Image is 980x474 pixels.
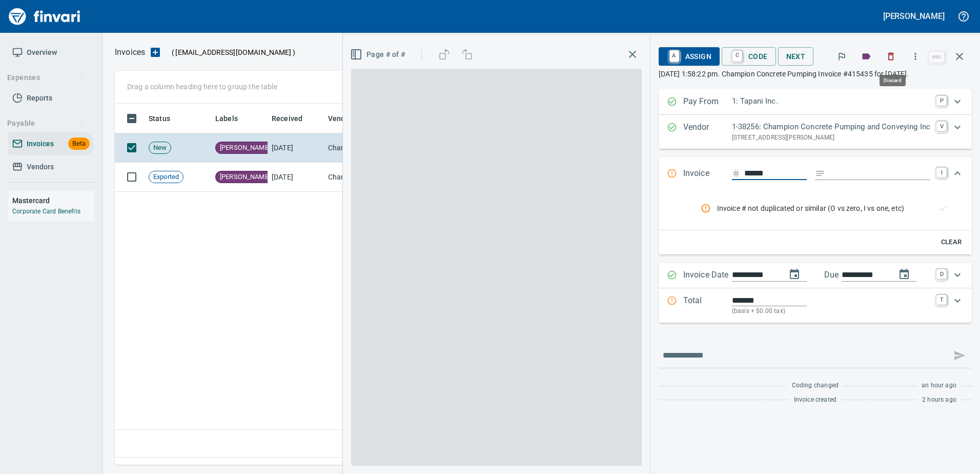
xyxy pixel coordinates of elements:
span: Vendors [27,161,54,173]
span: Close invoice [927,44,972,69]
span: Vendor / From [328,112,389,125]
a: T [936,294,947,305]
span: Next [786,50,806,63]
h6: Mastercard [12,195,94,206]
button: change date [782,262,807,287]
span: Overview [27,46,57,59]
p: Vendor [683,121,732,143]
nav: rules from agents [692,195,964,222]
a: C [732,50,742,62]
button: change due date [892,262,916,287]
p: Invoice [683,167,732,181]
span: Invoice # not duplicated or similar (O vs zero, I vs one, etc) [717,203,939,213]
a: I [936,167,947,177]
p: Invoice Date [683,269,732,282]
span: [PERSON_NAME] [216,143,274,153]
a: Vendors [8,155,94,179]
button: [PERSON_NAME] [881,8,947,24]
p: 1-38256: Champion Concrete Pumping and Conveying Inc [732,121,930,133]
span: Assign [667,48,711,65]
span: Received [272,112,316,125]
p: 1: Tapani Inc. [732,95,930,107]
p: Invoices [115,46,145,58]
div: Expand [659,263,972,288]
span: an hour ago [922,381,956,391]
a: V [936,121,947,131]
td: Champion Concrete Pumping and Conveying Inc (1-38256) [324,133,426,163]
div: Expand [659,157,972,191]
a: P [936,95,947,106]
span: Expenses [7,71,85,84]
div: Expand [659,191,972,254]
a: Overview [8,41,94,64]
p: (basis + $0.00 tax) [732,306,930,317]
span: This records your message into the invoice and notifies anyone mentioned [947,343,972,368]
span: Received [272,112,302,125]
p: [DATE] 1:58:22 pm. Champion Concrete Pumping Invoice #415435 for [DATE]. [659,69,972,79]
nav: breadcrumb [115,46,145,58]
span: [PERSON_NAME] [216,172,274,182]
span: New [149,143,171,153]
h5: [PERSON_NAME] [883,11,945,22]
span: [EMAIL_ADDRESS][DOMAIN_NAME] [174,47,292,57]
span: Vendor / From [328,112,375,125]
span: Code [730,48,768,65]
p: ( ) [166,47,295,57]
a: A [669,50,679,62]
button: Payable [3,114,89,133]
span: 2 hours ago [922,395,956,405]
button: Flag [830,45,853,68]
button: CCode [722,47,776,66]
div: Expand [659,89,972,115]
p: Drag a column heading here to group the table [127,82,277,92]
span: Invoice created [794,395,837,405]
td: Champion Concrete Pumping and Conveying Inc (1-38256) [324,163,426,192]
span: Invoices [27,137,54,150]
span: Coding changed [792,381,839,391]
button: Labels [855,45,877,68]
span: Payable [7,117,85,130]
span: Reports [27,92,52,105]
button: More [904,45,927,68]
button: Upload an Invoice [145,46,166,58]
div: Expand [659,115,972,149]
span: Labels [215,112,238,125]
p: Pay From [683,95,732,109]
p: [STREET_ADDRESS][PERSON_NAME] [732,133,930,143]
img: Finvari [6,4,83,29]
p: Total [683,294,732,317]
span: Exported [149,172,183,182]
svg: Invoice number [732,167,740,180]
button: AAssign [659,47,720,66]
a: Reports [8,87,94,110]
a: esc [929,51,945,63]
td: [DATE] [268,133,324,163]
a: Corporate Card Benefits [12,208,80,215]
td: [DATE] [268,163,324,192]
div: Expand [659,288,972,323]
span: Beta [68,138,90,150]
button: Next [778,47,814,66]
button: Expenses [3,68,89,87]
span: Clear [937,236,965,248]
a: D [936,269,947,279]
span: Labels [215,112,251,125]
span: Status [149,112,183,125]
span: Status [149,112,170,125]
a: InvoicesBeta [8,132,94,155]
button: Clear [935,234,968,250]
p: Due [824,269,873,281]
svg: Invoice description [815,168,825,179]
